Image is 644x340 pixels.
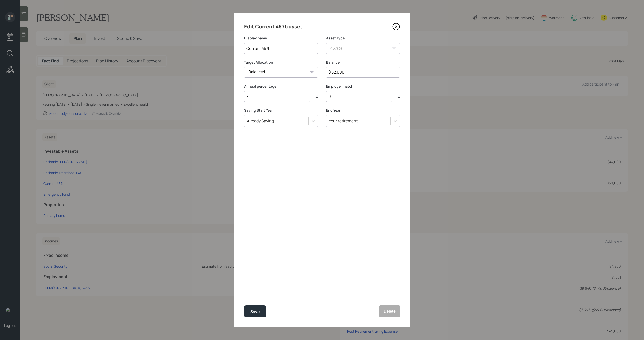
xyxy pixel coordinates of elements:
[326,60,400,65] label: Balance
[244,36,318,41] label: Display name
[326,84,400,89] label: Employer match
[329,118,358,124] div: Your retirement
[326,108,400,113] label: End Year
[244,84,318,89] label: Annual percentage
[244,60,318,65] label: Target Allocation
[244,108,318,113] label: Saving Start Year
[392,94,400,98] div: %
[379,305,400,317] button: Delete
[310,94,318,98] div: %
[326,36,400,41] label: Asset Type
[250,308,260,315] div: Save
[247,118,274,124] div: Already Saving
[244,305,266,317] button: Save
[244,23,302,31] h4: Edit Current 457b asset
